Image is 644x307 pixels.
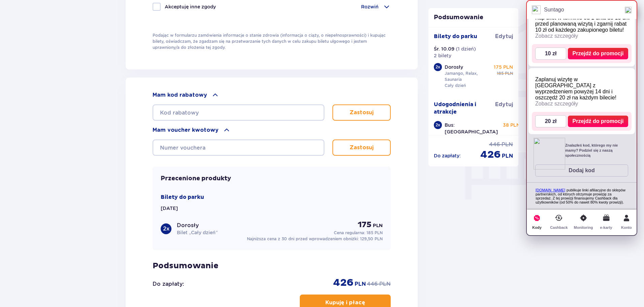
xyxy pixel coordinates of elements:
[497,70,504,76] p: 185
[350,109,374,116] p: Zastosuj
[161,193,204,201] p: Bilety do parku
[502,152,513,160] p: PLN
[177,229,218,236] p: Bilet „Cały dzień”
[367,280,378,288] p: 446
[503,122,520,128] p: 38 PLN
[161,175,231,183] p: Przecenione produkty
[153,280,184,288] p: Do zapłaty :
[325,299,365,306] p: Kupuję i płacę
[366,230,383,235] span: 185 PLN
[505,70,513,76] p: PLN
[247,236,383,242] p: Najniższa cena z 30 dni przed wprowadzeniem obniżki:
[434,152,461,159] p: Do zapłaty :
[434,63,442,71] div: 2 x
[494,64,513,70] p: 175 PLN
[360,236,383,241] span: 129,50 PLN
[434,52,451,59] p: 2 bilety
[161,205,178,212] p: [DATE]
[434,33,477,40] p: Bilety do parku
[332,104,391,121] button: Zastosuj
[480,148,501,161] p: 426
[334,230,383,236] p: Cena regularna:
[502,141,513,148] p: PLN
[428,13,519,22] p: Podsumowanie
[161,223,171,234] div: 2 x
[495,33,513,40] a: Edytuj
[434,45,454,52] p: Śr. 10.09
[153,140,324,156] input: Numer vouchera
[332,140,391,156] button: Zastosuj
[434,121,442,129] div: 2 x
[355,280,366,288] p: PLN
[177,222,199,229] p: Dorosły
[153,32,391,51] p: Podając w formularzu zamówienia informacje o stanie zdrowia (informacja o ciąży, o niepełnosprawn...
[445,122,498,162] p: Bus: [GEOGRAPHIC_DATA] - [GEOGRAPHIC_DATA] - [GEOGRAPHIC_DATA]
[358,220,372,230] p: 175
[445,83,466,89] p: Cały dzień
[495,101,513,108] a: Edytuj
[489,141,500,148] p: 446
[379,280,391,288] p: PLN
[445,70,491,83] p: Jamango, Relax, Saunaria
[373,222,383,229] p: PLN
[165,3,216,10] p: Akceptuję inne zgody
[153,91,207,99] p: Mam kod rabatowy
[153,104,324,121] input: Kod rabatowy
[333,276,353,289] p: 426
[153,261,391,271] p: Podsumowanie
[434,101,495,116] p: Udogodnienia i atrakcje
[445,64,463,70] p: Dorosły
[153,126,219,134] p: Mam voucher kwotowy
[456,45,476,52] p: ( 1 dzień )
[361,3,379,10] p: Rozwiń
[350,144,374,151] p: Zastosuj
